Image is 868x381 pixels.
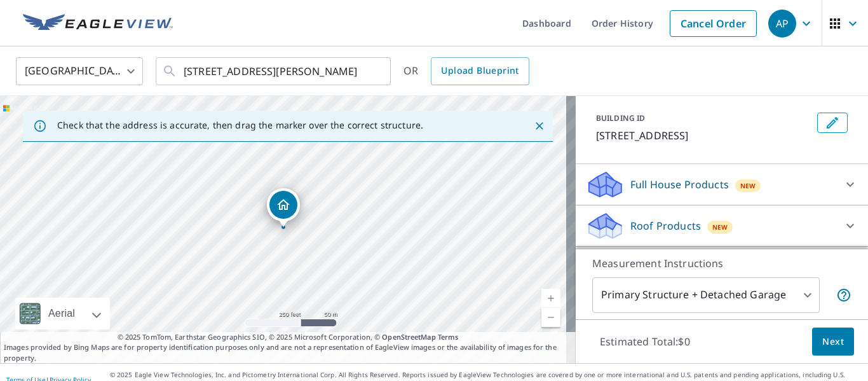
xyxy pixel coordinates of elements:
p: BUILDING ID [596,113,645,123]
img: EV Logo [23,14,173,33]
span: Your report will include the primary structure and a detached garage if one exists. [836,287,851,303]
button: Next [812,328,854,356]
div: AP [768,10,796,38]
span: New [712,222,728,232]
span: New [740,181,756,191]
div: Aerial [44,298,79,329]
div: [GEOGRAPHIC_DATA] [16,53,143,89]
div: OR [403,57,529,85]
p: [STREET_ADDRESS] [596,128,812,143]
span: Next [822,334,844,350]
p: Full House Products [630,177,729,192]
div: Aerial [15,298,110,329]
input: Search by address or latitude-longitude [184,53,365,89]
span: Upload Blueprint [441,63,519,79]
div: Dropped pin, building 1, Residential property, 72 S Heather Dr Crystal Lake, IL 60014 [267,188,300,228]
a: OpenStreetMap [382,332,435,342]
span: © 2025 TomTom, Earthstar Geographics SIO, © 2025 Microsoft Corporation, © [118,332,459,343]
p: Check that the address is accurate, then drag the marker over the correct structure. [57,120,423,131]
a: Current Level 17, Zoom Out [541,308,560,327]
a: Upload Blueprint [431,57,529,85]
p: Measurement Instructions [592,256,851,271]
div: Full House ProductsNew [586,169,858,200]
button: Edit building 1 [817,113,848,133]
a: Terms [438,332,459,342]
div: Roof ProductsNew [586,211,858,241]
button: Close [531,118,548,134]
p: Roof Products [630,218,701,233]
a: Cancel Order [670,10,757,37]
a: Current Level 17, Zoom In [541,289,560,308]
div: Primary Structure + Detached Garage [592,277,820,313]
p: Estimated Total: $0 [590,328,700,356]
